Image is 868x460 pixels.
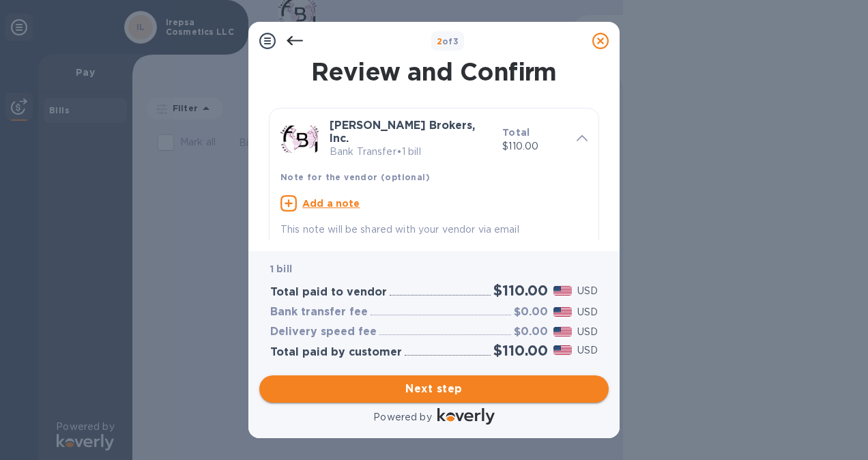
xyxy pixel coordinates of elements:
div: [PERSON_NAME] Brokers, Inc.Bank Transfer•1 billTotal$110.00Note for the vendor (optional)Add a no... [280,119,588,237]
h1: Review and Confirm [266,57,602,86]
h3: Delivery speed fee [270,326,377,339]
p: $110.00 [502,139,566,154]
span: Next step [270,381,598,397]
button: Next step [259,375,609,403]
h3: Bank transfer fee [270,306,368,319]
p: Bank Transfer • 1 bill [330,145,491,159]
img: USD [553,286,572,296]
p: USD [577,305,598,319]
h3: $0.00 [514,306,548,319]
span: 2 [437,36,442,46]
b: [PERSON_NAME] Brokers, Inc. [330,119,475,145]
p: USD [577,343,598,358]
p: USD [577,284,598,298]
p: This note will be shared with your vendor via email [280,222,588,237]
u: Add a note [302,198,360,209]
h3: Total paid to vendor [270,286,387,299]
h2: $110.00 [493,342,548,359]
img: Logo [437,408,495,425]
img: USD [553,327,572,336]
b: 1 bill [270,263,292,274]
p: USD [577,325,598,339]
b: of 3 [437,36,459,46]
p: Powered by [373,410,431,425]
img: USD [553,345,572,355]
h3: Total paid by customer [270,346,402,359]
b: Total [502,127,530,138]
img: USD [553,307,572,317]
h3: $0.00 [514,326,548,339]
b: Note for the vendor (optional) [280,172,430,182]
h2: $110.00 [493,282,548,299]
